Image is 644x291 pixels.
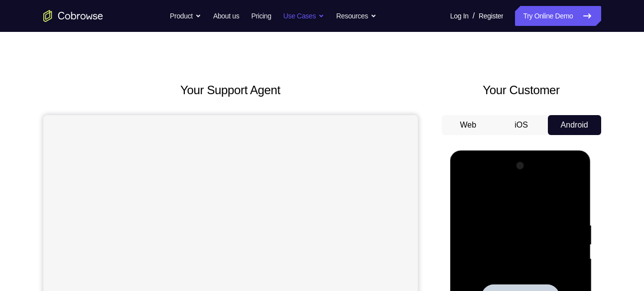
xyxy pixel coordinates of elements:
button: Use Cases [283,6,324,26]
button: Product [170,6,201,26]
button: Web [442,115,495,135]
a: Register [479,6,503,26]
a: Try Online Demo [515,6,601,26]
a: Log In [450,6,469,26]
h2: Your Customer [442,81,601,99]
a: Go to the home page [43,10,103,22]
button: iOS [495,115,548,135]
a: Pricing [251,6,271,26]
button: Tap to Start [31,134,110,160]
span: Tap to Start [45,142,96,152]
h2: Your Support Agent [43,81,418,99]
button: Android [548,115,601,135]
a: About us [213,6,239,26]
button: Resources [336,6,377,26]
span: / [473,10,475,22]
